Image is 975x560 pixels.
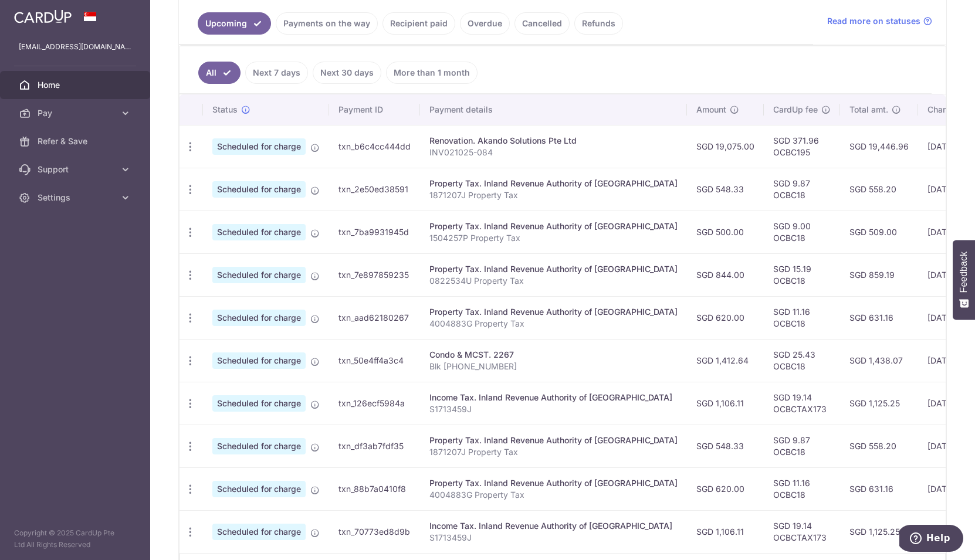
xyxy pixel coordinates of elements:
p: 4004883G Property Tax [429,318,678,330]
td: SGD 620.00 [687,296,764,339]
span: Scheduled for charge [212,395,306,412]
a: Next 7 days [245,62,308,84]
td: txn_88b7a0410f8 [329,467,420,510]
a: Read more on statuses [827,15,932,27]
div: Property Tax. Inland Revenue Authority of [GEOGRAPHIC_DATA] [429,435,678,446]
td: txn_126ecf5984a [329,382,420,425]
th: Payment details [420,94,687,125]
td: SGD 1,125.25 [840,510,918,553]
span: Scheduled for charge [212,438,306,454]
div: Property Tax. Inland Revenue Authority of [GEOGRAPHIC_DATA] [429,306,678,318]
div: Income Tax. Inland Revenue Authority of [GEOGRAPHIC_DATA] [429,520,678,532]
span: Pay [38,107,115,119]
span: Total amt. [849,104,888,116]
div: Condo & MCST. 2267 [429,349,678,361]
a: Refunds [574,12,623,35]
td: SGD 1,125.25 [840,382,918,425]
span: Refer & Save [38,135,115,147]
p: 4004883G Property Tax [429,489,678,501]
td: txn_aad62180267 [329,296,420,339]
img: CardUp [14,9,72,23]
span: Scheduled for charge [212,310,306,326]
td: txn_7e897859235 [329,253,420,296]
td: SGD 558.20 [840,168,918,211]
div: Property Tax. Inland Revenue Authority of [GEOGRAPHIC_DATA] [429,220,678,232]
p: Blk [PHONE_NUMBER] [429,361,678,372]
td: txn_df3ab7fdf35 [329,425,420,467]
td: SGD 558.20 [840,425,918,467]
p: [EMAIL_ADDRESS][DOMAIN_NAME] [19,41,131,53]
a: Payments on the way [276,12,378,35]
div: Income Tax. Inland Revenue Authority of [GEOGRAPHIC_DATA] [429,392,678,403]
td: SGD 548.33 [687,425,764,467]
td: SGD 1,412.64 [687,339,764,382]
td: SGD 9.00 OCBC18 [764,211,840,253]
span: Scheduled for charge [212,352,306,369]
div: Renovation. Akando Solutions Pte Ltd [429,135,678,147]
span: Feedback [959,252,969,293]
span: Scheduled for charge [212,224,306,240]
span: Home [38,79,115,91]
div: Property Tax. Inland Revenue Authority of [GEOGRAPHIC_DATA] [429,477,678,489]
p: 1871207J Property Tax [429,189,678,201]
td: SGD 19,446.96 [840,125,918,168]
iframe: Opens a widget where you can find more information [899,525,963,554]
span: Amount [696,104,726,116]
td: SGD 844.00 [687,253,764,296]
td: SGD 631.16 [840,296,918,339]
span: Scheduled for charge [212,481,306,497]
a: Recipient paid [382,12,455,35]
td: SGD 11.16 OCBC18 [764,467,840,510]
td: SGD 509.00 [840,211,918,253]
p: S1713459J [429,532,678,544]
div: Property Tax. Inland Revenue Authority of [GEOGRAPHIC_DATA] [429,263,678,275]
a: All [198,62,241,84]
td: SGD 11.16 OCBC18 [764,296,840,339]
span: Scheduled for charge [212,267,306,283]
td: SGD 19,075.00 [687,125,764,168]
td: SGD 15.19 OCBC18 [764,253,840,296]
span: Read more on statuses [827,15,920,27]
a: More than 1 month [386,62,478,84]
span: Status [212,104,238,116]
p: 0822534U Property Tax [429,275,678,287]
td: txn_70773ed8d9b [329,510,420,553]
td: SGD 1,106.11 [687,510,764,553]
td: txn_2e50ed38591 [329,168,420,211]
td: SGD 25.43 OCBC18 [764,339,840,382]
a: Cancelled [514,12,570,35]
td: SGD 19.14 OCBCTAX173 [764,382,840,425]
button: Feedback - Show survey [953,240,975,320]
td: txn_7ba9931945d [329,211,420,253]
span: CardUp fee [773,104,818,116]
td: SGD 9.87 OCBC18 [764,168,840,211]
span: Scheduled for charge [212,138,306,155]
p: 1871207J Property Tax [429,446,678,458]
td: SGD 548.33 [687,168,764,211]
td: SGD 500.00 [687,211,764,253]
p: INV021025-084 [429,147,678,158]
a: Overdue [460,12,510,35]
td: SGD 620.00 [687,467,764,510]
td: SGD 9.87 OCBC18 [764,425,840,467]
td: SGD 631.16 [840,467,918,510]
td: SGD 1,438.07 [840,339,918,382]
span: Settings [38,192,115,203]
span: Scheduled for charge [212,181,306,198]
span: Scheduled for charge [212,524,306,540]
td: txn_50e4ff4a3c4 [329,339,420,382]
th: Payment ID [329,94,420,125]
span: Support [38,164,115,175]
td: SGD 19.14 OCBCTAX173 [764,510,840,553]
td: SGD 859.19 [840,253,918,296]
div: Property Tax. Inland Revenue Authority of [GEOGRAPHIC_DATA] [429,178,678,189]
p: 1504257P Property Tax [429,232,678,244]
td: SGD 1,106.11 [687,382,764,425]
p: S1713459J [429,403,678,415]
a: Next 30 days [313,62,381,84]
a: Upcoming [198,12,271,35]
td: txn_b6c4cc444dd [329,125,420,168]
td: SGD 371.96 OCBC195 [764,125,840,168]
